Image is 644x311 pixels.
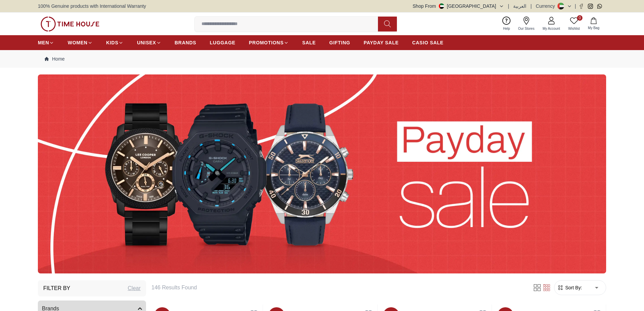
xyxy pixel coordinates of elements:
[536,3,558,9] div: Currency
[564,284,582,291] span: Sort By:
[412,37,444,49] a: CASIO SALE
[106,37,123,49] a: KIDS
[597,4,602,9] a: Whatsapp
[540,26,563,31] span: My Account
[249,37,289,49] a: PROMOTIONS
[499,15,514,32] a: Help
[210,39,236,46] span: LUGGAGE
[302,39,316,46] span: SALE
[364,39,399,46] span: PAYDAY SALE
[68,37,93,49] a: WOMEN
[575,3,576,9] span: |
[175,37,196,49] a: BRANDS
[137,37,161,49] a: UNISEX
[516,26,537,31] span: Our Stores
[38,50,606,68] nav: Breadcrumb
[439,3,444,9] img: United Arab Emirates
[412,39,444,46] span: CASIO SALE
[564,15,584,32] a: 0Wishlist
[38,37,54,49] a: MEN
[45,55,65,62] a: Home
[175,39,196,46] span: BRANDS
[210,37,236,49] a: LUGGAGE
[329,37,350,49] a: GIFTING
[577,15,582,21] span: 0
[329,39,350,46] span: GIFTING
[68,39,88,46] span: WOMEN
[128,284,141,292] div: Clear
[38,3,146,9] span: 100% Genuine products with International Warranty
[514,15,539,32] a: Our Stores
[530,3,532,9] span: |
[43,284,70,292] h3: Filter By
[41,17,99,31] img: ...
[508,3,509,9] span: |
[302,37,316,49] a: SALE
[584,16,603,32] button: My Bag
[38,74,606,273] img: ...
[151,284,524,292] h6: 146 Results Found
[364,37,399,49] a: PAYDAY SALE
[413,3,504,9] button: Shop From[GEOGRAPHIC_DATA]
[106,39,118,46] span: KIDS
[585,25,602,30] span: My Bag
[579,4,584,9] a: Facebook
[249,39,284,46] span: PROMOTIONS
[513,3,526,9] button: العربية
[566,26,582,31] span: Wishlist
[500,26,513,31] span: Help
[137,39,156,46] span: UNISEX
[557,284,582,291] button: Sort By:
[38,39,49,46] span: MEN
[588,4,593,9] a: Instagram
